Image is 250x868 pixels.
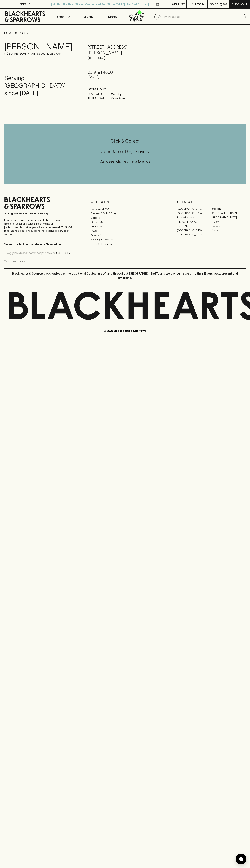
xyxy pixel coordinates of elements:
[91,224,159,229] a: Gift Cards
[211,228,246,233] a: Prahran
[4,159,246,165] h5: Across Melbourne Metro
[4,218,73,236] p: It is against the law to sell or supply alcohol to, or to obtain alcohol on behalf of a person un...
[177,220,211,224] a: [PERSON_NAME]
[91,233,159,237] a: Privacy Policy
[75,9,100,24] a: Tastings
[50,9,75,24] button: Shop
[211,215,246,220] a: [GEOGRAPHIC_DATA]
[7,271,243,280] p: Blackhearts & Sparrows acknowledges the traditional Custodians of land throughout [GEOGRAPHIC_DAT...
[4,149,246,154] h5: Uber Same-Day Delivery
[88,96,105,101] p: THURS - SAT
[231,2,247,6] p: Checkout
[91,229,159,233] a: FAQ's
[91,211,159,216] a: Business & Bulk Gifting
[177,207,211,211] a: [GEOGRAPHIC_DATA]
[91,238,159,242] a: Shipping Information
[91,242,159,246] a: Terms & Conditions
[210,2,218,6] p: $0.00
[88,69,162,75] h5: 03 9191 4850
[4,31,13,35] a: HOME
[177,224,211,228] a: Fitzroy North
[88,44,162,56] h5: [STREET_ADDRESS] , [PERSON_NAME]
[56,14,64,19] p: Shop
[172,2,185,6] p: Wishlist
[9,51,61,56] p: Set [PERSON_NAME] as your local store
[4,259,73,263] p: We will never spam you
[211,220,246,224] a: Fitzroy
[177,215,211,220] a: Brunswick West
[4,124,246,184] div: Call to action block
[88,92,105,96] p: SUN - WED
[55,249,73,257] button: SUBSCRIBE
[4,212,73,215] p: Sibling owned and run since [DATE]
[4,41,79,51] h3: [PERSON_NAME]
[82,14,93,19] p: Tastings
[195,2,204,6] p: Login
[177,228,211,233] a: [GEOGRAPHIC_DATA]
[239,857,243,861] img: bubble-icon
[177,211,211,215] a: [GEOGRAPHIC_DATA]
[56,251,71,255] p: SUBSCRIBE
[88,56,105,60] a: Directions
[15,31,26,35] a: STORES
[91,216,159,220] a: Careers
[211,207,246,211] a: Braddon
[19,2,31,6] p: FIND US
[39,226,72,229] strong: Liquor License #32064953
[177,200,246,204] p: OUR STORES
[111,92,129,96] p: 11am - 8pm
[91,207,159,211] a: Bottle Drop FAQ's
[224,3,226,5] p: 0
[111,96,129,101] p: 10am - 8pm
[177,233,211,237] a: [GEOGRAPHIC_DATA]
[91,200,159,204] p: OTHER AREAS
[91,220,159,224] a: Contact Us
[4,242,73,246] p: Subscribe to The Blackhearts Newsletter
[108,14,117,19] p: Stores
[211,211,246,215] a: [GEOGRAPHIC_DATA]
[211,224,246,228] a: Geelong
[163,14,243,20] input: Try "Pinot noir"
[100,9,125,24] a: Stores
[4,74,79,97] h4: Serving [GEOGRAPHIC_DATA] since [DATE]
[7,250,55,256] input: e.g. jane@blackheartsandsparrows.com.au
[88,86,162,92] h6: Store Hours
[4,138,246,144] h5: Click & Collect
[88,75,99,79] a: Call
